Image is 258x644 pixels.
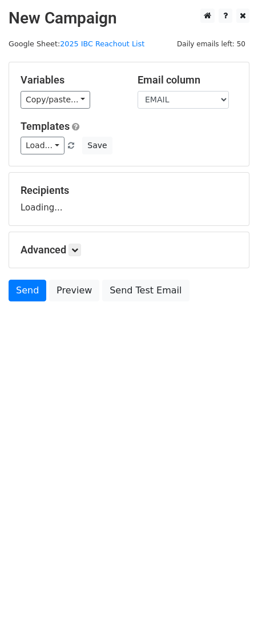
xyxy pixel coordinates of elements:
a: Load... [21,137,64,154]
a: 2025 IBC Reachout List [60,39,144,48]
h2: New Campaign [9,9,249,28]
a: Templates [21,120,70,132]
h5: Advanced [21,244,237,256]
small: Google Sheet: [9,39,144,48]
a: Preview [49,280,99,301]
a: Send [9,280,46,301]
h5: Email column [138,74,237,86]
a: Send Test Email [102,280,189,301]
h5: Variables [21,74,120,86]
div: Loading... [21,184,237,214]
a: Copy/paste... [21,91,90,109]
h5: Recipients [21,184,237,197]
button: Save [82,137,112,154]
a: Daily emails left: 50 [173,39,249,48]
span: Daily emails left: 50 [173,38,249,50]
